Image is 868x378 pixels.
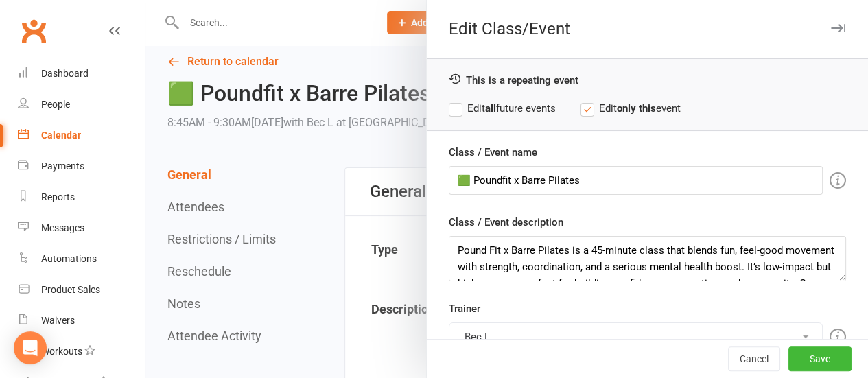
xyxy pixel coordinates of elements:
div: Calendar [41,130,81,141]
a: Payments [18,151,145,182]
div: This is a repeating event [449,73,846,86]
div: Reports [41,191,75,202]
a: Reports [18,182,145,213]
div: Edit Class/Event [427,19,868,38]
div: Payments [41,161,84,172]
a: People [18,89,145,120]
div: Waivers [41,315,75,326]
a: Automations [18,244,145,274]
input: Enter event name [449,166,823,195]
button: Save [788,346,852,371]
div: Automations [41,253,97,264]
div: Open Intercom Messenger [14,331,47,364]
label: Edit event [580,100,681,117]
strong: only this [617,102,656,115]
label: Trainer [449,300,480,317]
div: Messages [41,222,84,233]
strong: all [485,102,496,115]
label: Class / Event description [449,214,563,231]
div: Workouts [41,346,82,357]
a: Product Sales [18,274,145,305]
a: Waivers [18,305,145,336]
div: Product Sales [41,284,100,295]
div: Dashboard [41,68,89,79]
button: Cancel [728,346,780,371]
button: Bec L [449,322,823,351]
label: Class / Event name [449,144,537,161]
a: Clubworx [16,14,51,48]
a: Messages [18,213,145,244]
a: Calendar [18,120,145,151]
a: Dashboard [18,58,145,89]
div: People [41,99,70,110]
label: Edit future events [449,100,556,117]
a: Workouts [18,336,145,367]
